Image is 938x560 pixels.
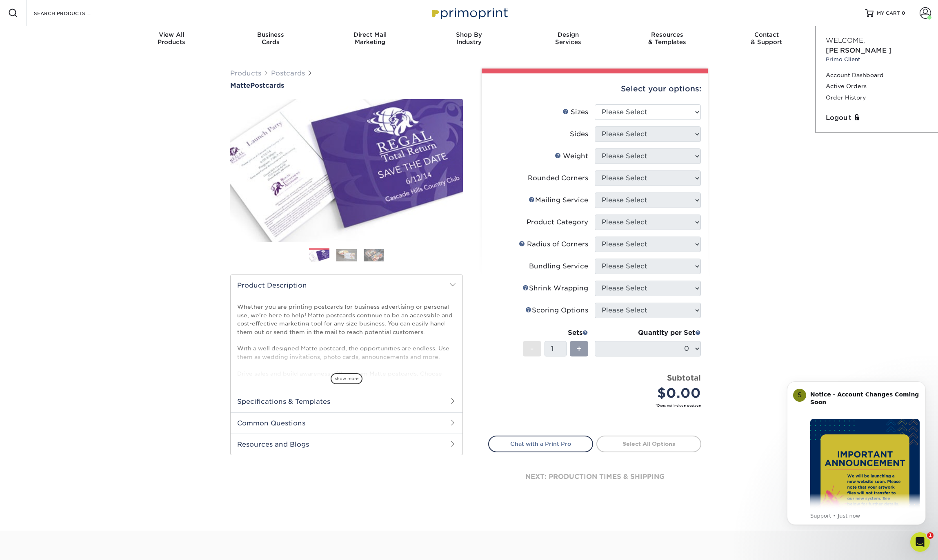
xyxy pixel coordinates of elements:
a: Logout [826,113,928,123]
span: Matte [230,82,250,89]
h2: Resources and Blogs [231,434,462,455]
span: Shop By [420,31,519,38]
div: Sets [523,328,588,338]
div: Sizes [562,107,588,117]
span: Direct Mail [320,31,420,38]
p: Whether you are printing postcards for business advertising or personal use, we’re here to help! ... [237,303,456,403]
a: Shop ByIndustry [420,26,519,52]
span: Contact [717,31,816,38]
div: Services [518,31,618,46]
span: Welcome, [826,37,865,44]
img: Primoprint [428,4,510,22]
a: View AllProducts [122,26,221,52]
a: Select All Options [596,436,701,452]
div: & Templates [618,31,717,46]
div: Mailing Service [529,195,588,205]
div: Rounded Corners [528,173,588,183]
strong: Subtotal [667,373,701,382]
img: Postcards 02 [336,249,357,261]
a: Direct MailMarketing [320,26,420,52]
a: Order History [826,92,928,103]
span: Design [518,31,618,38]
div: Cards [221,31,320,46]
div: Weight [555,151,588,161]
div: & Support [717,31,816,46]
span: Business [221,31,320,38]
a: Resources& Templates [618,26,717,52]
a: Postcards [271,69,305,77]
div: next: production times & shipping [488,452,701,501]
div: Bundling Service [529,261,588,271]
div: Sides [570,129,588,139]
span: MY CART [877,10,900,17]
div: Marketing [320,31,420,46]
iframe: Intercom live chat [910,532,930,552]
span: 1 [927,532,934,539]
img: Postcards 03 [364,249,384,261]
small: Primo Client [826,55,928,63]
span: - [530,343,534,355]
h1: Postcards [230,82,463,89]
h2: Specifications & Templates [231,391,462,412]
div: Radius of Corners [519,239,588,249]
div: Shrink Wrapping [522,283,588,293]
span: [PERSON_NAME] [826,46,892,54]
a: Contact& Support [717,26,816,52]
a: BusinessCards [221,26,320,52]
a: DesignServices [518,26,618,52]
a: Account Dashboard [826,70,928,81]
div: Select your options: [488,73,701,104]
div: Product Category [527,217,588,227]
span: Resources [618,31,717,38]
a: Active Orders [826,81,928,92]
a: MattePostcards [230,82,463,89]
h2: Product Description [231,275,462,296]
div: Quantity per Set [595,328,701,338]
div: Products [122,31,221,46]
div: $0.00 [601,383,701,403]
img: Postcards 01 [309,249,329,263]
a: Products [230,69,261,77]
span: View All [122,31,221,38]
h2: Common Questions [231,412,462,434]
div: Scoring Options [525,305,588,315]
span: show more [331,373,362,384]
div: Industry [420,31,519,46]
iframe: Intercom notifications message [775,374,938,530]
span: 0 [902,10,905,16]
span: + [576,343,582,355]
a: Chat with a Print Pro [488,436,593,452]
img: Matte 01 [230,90,463,251]
input: SEARCH PRODUCTS..... [33,8,113,18]
small: *Does not include postage [495,403,701,408]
